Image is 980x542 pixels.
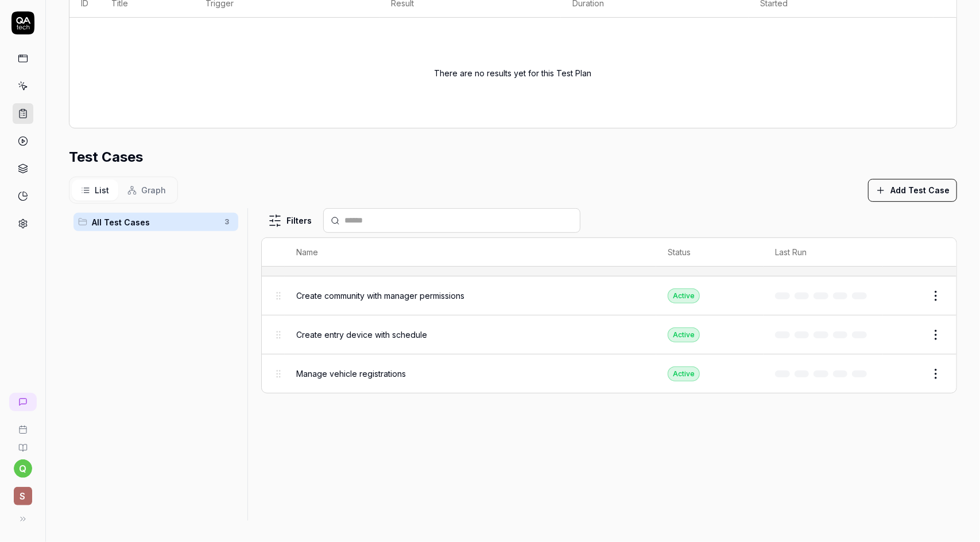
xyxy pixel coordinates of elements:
[296,368,406,380] span: Manage vehicle registrations
[220,215,234,229] span: 3
[261,209,319,232] button: Filters
[656,238,764,267] th: Status
[296,329,427,341] span: Create entry device with schedule
[92,216,218,228] span: All Test Cases
[285,238,656,267] th: Name
[296,290,464,302] span: Create community with manager permissions
[668,327,700,342] div: Active
[435,32,592,114] div: There are no results yet for this Test Plan
[72,180,118,201] button: List
[69,147,143,167] h2: Test Cases
[668,366,700,381] div: Active
[868,179,957,202] button: Add Test Case
[9,393,37,411] a: New conversation
[118,180,175,201] button: Graph
[262,276,956,315] tr: Create community with manager permissionsActive
[262,315,956,354] tr: Create entry device with scheduleActive
[262,354,956,393] tr: Manage vehicle registrationsActive
[764,238,883,267] th: Last Run
[5,434,41,453] a: Documentation
[14,487,32,505] span: S
[141,184,166,196] span: Graph
[668,288,700,303] div: Active
[5,478,41,508] button: S
[5,416,41,434] a: Book a call with us
[14,459,32,478] button: q
[95,184,109,196] span: List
